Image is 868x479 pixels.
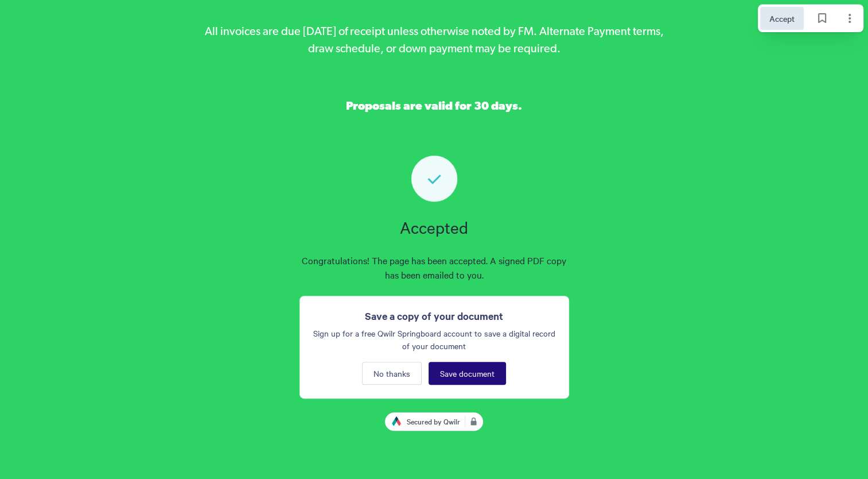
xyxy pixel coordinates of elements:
button: Page options [838,7,861,30]
span: Sign up for a free Qwilr Springboard account to save a digital record of your document [313,327,555,353]
button: Save document [429,362,506,385]
button: No thanks [362,362,422,385]
span: Congratulations! The page has been accepted. A signed PDF copy has been emailed to you. [299,253,569,282]
span: Save document [440,369,495,378]
p: All invoices are due [DATE] of receipt unless otherwise noted by FM. Alternate Payment terms, dra... [203,24,665,69]
h3: Accepted [299,215,569,239]
h5: Save a copy of your document [313,310,555,322]
a: Secured by Qwilr [385,412,483,431]
span: No thanks [373,369,410,378]
span: Secured by Qwilr [407,416,465,427]
span: Proposals are valid for 30 days. [346,101,522,113]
